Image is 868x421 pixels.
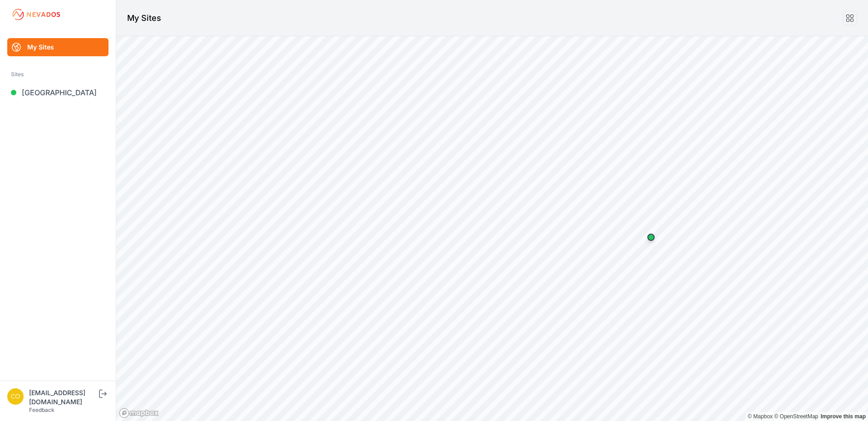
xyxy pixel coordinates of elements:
a: Mapbox [748,413,773,420]
a: My Sites [7,38,108,56]
div: Sites [11,69,105,80]
div: Map marker [642,228,660,246]
img: Nevados [11,7,62,22]
canvas: Map [116,36,868,421]
img: controlroomoperator@invenergy.com [7,388,24,405]
a: [GEOGRAPHIC_DATA] [7,83,108,102]
div: [EMAIL_ADDRESS][DOMAIN_NAME] [29,388,97,406]
a: Mapbox logo [119,408,159,418]
a: Feedback [29,406,54,413]
a: OpenStreetMap [774,413,818,420]
h1: My Sites [127,12,161,24]
a: Map feedback [821,413,866,420]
